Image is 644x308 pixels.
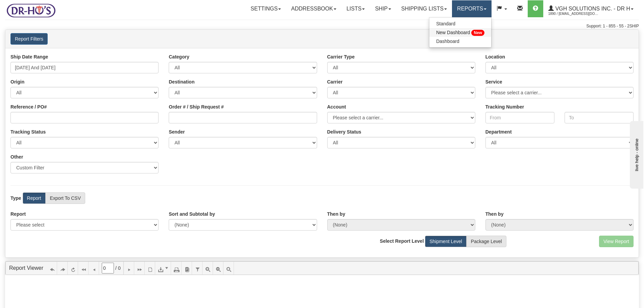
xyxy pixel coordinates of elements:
[467,236,506,247] label: Package Level
[169,211,215,217] label: Sort and Subtotal by
[485,78,502,85] label: Service
[10,128,46,135] label: Tracking Status
[45,192,85,204] label: Export To CSV
[169,78,194,85] label: Destination
[327,128,361,135] label: Please ensure data set in report has been RECENTLY tracked from your Shipment History
[5,6,63,11] div: live help - online
[286,0,341,17] a: Addressbook
[327,211,345,217] label: Then by
[169,128,185,135] label: Sender
[565,112,634,123] input: To
[370,0,396,17] a: Ship
[429,37,491,46] a: Dashboard
[543,0,639,17] a: VGH Solutions Inc. - Dr H 1890 / [EMAIL_ADDRESS][DOMAIN_NAME]
[23,192,46,204] label: Report
[396,0,452,17] a: Shipping lists
[10,211,26,217] label: Report
[485,211,504,217] label: Then by
[485,128,512,135] label: Department
[548,10,599,17] span: 1890 / [EMAIL_ADDRESS][DOMAIN_NAME]
[341,0,370,17] a: Lists
[169,53,189,60] label: Category
[380,238,424,244] label: Select Report Level
[436,21,455,26] span: Standard
[485,53,505,60] label: Location
[9,265,43,271] a: Report Viewer
[169,103,224,110] label: Order # / Ship Request #
[436,30,470,35] span: New Dashboard
[554,6,630,11] span: VGH Solutions Inc. - Dr H
[485,103,524,110] label: Tracking Number
[599,236,634,247] button: View Report
[10,153,23,160] label: Other
[10,33,48,45] button: Report Filters
[10,53,48,60] label: Ship Date Range
[429,28,491,37] a: New Dashboard New
[327,103,346,110] label: Account
[485,112,554,123] input: From
[5,23,639,29] div: Support: 1 - 855 - 55 - 2SHIP
[425,236,467,247] label: Shipment Level
[429,19,491,28] a: Standard
[471,30,484,36] span: New
[10,78,24,85] label: Origin
[327,53,355,60] label: Carrier Type
[452,0,492,17] a: Reports
[115,265,117,271] span: /
[327,78,343,85] label: Carrier
[10,195,21,202] label: Type
[5,2,57,19] img: logo1890.jpg
[327,137,475,148] select: Please ensure data set in report has been RECENTLY tracked from your Shipment History
[245,0,286,17] a: Settings
[436,39,459,44] span: Dashboard
[628,119,643,188] iframe: chat widget
[118,265,121,271] span: 0
[10,103,47,110] label: Reference / PO#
